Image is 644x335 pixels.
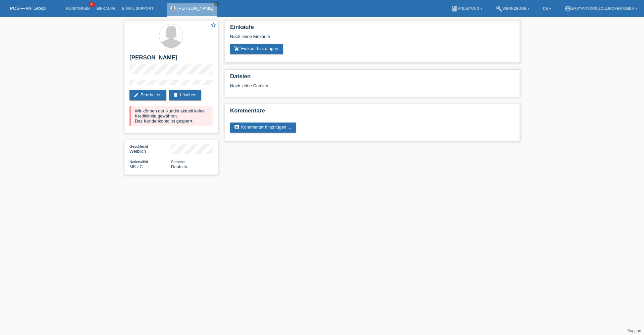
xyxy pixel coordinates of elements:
[129,90,166,100] a: editBearbeiten
[215,2,218,6] i: close
[10,6,46,11] a: POS — MF Group
[496,5,502,12] i: build
[129,144,148,148] span: Geschlecht
[63,6,93,10] a: Kund*innen
[129,54,213,64] h2: [PERSON_NAME]
[89,2,95,7] span: 37
[214,2,219,6] a: close
[129,144,171,154] div: Weiblich
[230,24,515,34] h2: Einkäufe
[492,6,533,10] a: buildWerkzeuge ▾
[230,83,435,88] div: Noch keine Dateien
[133,92,139,98] i: edit
[230,123,296,133] a: commentKommentar hinzufügen ...
[230,34,515,44] div: Noch keine Einkäufe
[119,6,157,10] a: E-Mail Support
[234,46,239,51] i: add_shopping_cart
[177,6,213,11] a: [PERSON_NAME]
[230,107,515,117] h2: Kommentare
[171,160,185,164] span: Sprache
[234,125,239,130] i: comment
[561,6,641,10] a: account_circleEasymotors Zollikofen GmbH ▾
[210,22,216,28] i: star_border
[129,160,148,164] span: Nationalität
[230,73,515,83] h2: Dateien
[129,164,143,169] span: Mazedonien / C / 05.07.1992
[565,5,571,12] i: account_circle
[627,329,641,333] a: Support
[93,6,118,10] a: Einkäufe
[210,22,216,29] a: star_border
[173,92,178,98] i: delete
[451,5,458,12] i: book
[169,90,201,100] a: deleteLöschen
[540,6,554,10] a: DE ▾
[448,6,486,10] a: bookAnleitung ▾
[129,106,213,126] div: Wir können der Kundin aktuell keine Kreditlimite gewähren. Das Kundenkonto ist gesperrt.
[171,164,187,169] span: Deutsch
[230,44,283,54] a: add_shopping_cartEinkauf hinzufügen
